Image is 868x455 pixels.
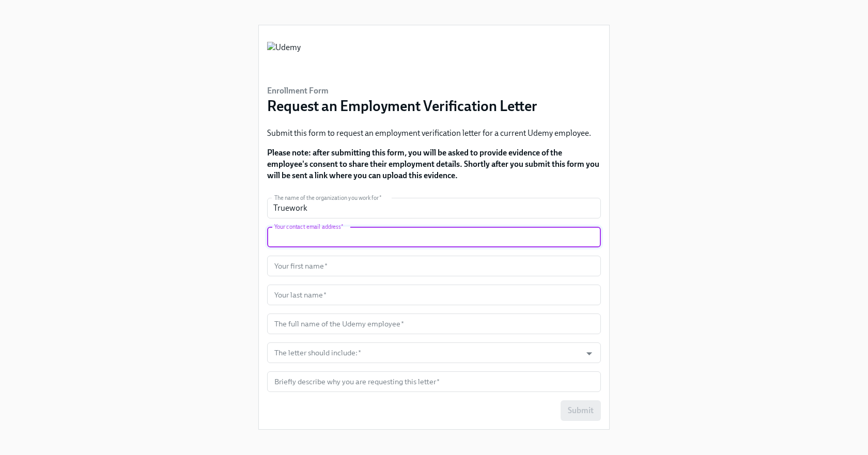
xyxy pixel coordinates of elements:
h6: Enrollment Form [267,85,537,97]
img: Udemy [267,42,301,73]
h3: Request an Employment Verification Letter [267,97,537,115]
p: Submit this form to request an employment verification letter for a current Udemy employee. [267,128,601,139]
button: Open [581,346,597,362]
strong: Please note: after submitting this form, you will be asked to provide evidence of the employee's ... [267,148,599,180]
